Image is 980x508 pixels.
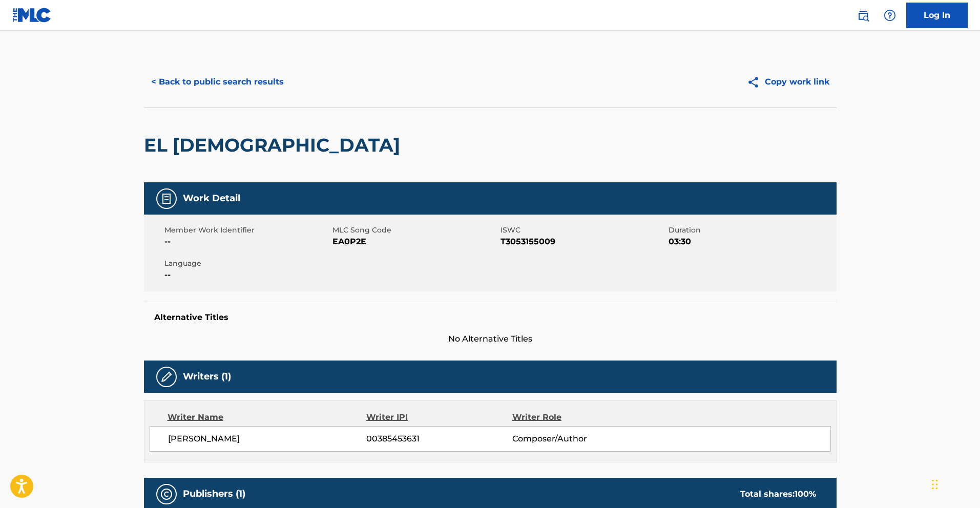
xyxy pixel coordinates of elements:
[853,5,873,26] a: Public Search
[164,269,330,281] span: --
[501,236,666,248] span: T3053155009
[880,5,900,26] div: Help
[512,433,645,445] span: Composer/Author
[366,411,512,424] div: Writer IPI
[669,225,834,236] span: Duration
[164,225,330,236] span: Member Work Identifier
[164,236,330,248] span: --
[740,69,837,95] button: Copy work link
[501,225,666,236] span: ISWC
[932,469,938,500] div: Drag
[906,3,968,28] a: Log In
[512,411,645,424] div: Writer Role
[183,371,231,383] h5: Writers (1)
[884,9,896,22] img: help
[160,488,173,500] img: Publishers
[929,459,980,508] iframe: Chat Widget
[747,76,765,89] img: Copy work link
[144,333,837,345] span: No Alternative Titles
[164,258,330,269] span: Language
[669,236,834,248] span: 03:30
[154,312,826,323] h5: Alternative Titles
[12,8,52,23] img: MLC Logo
[183,193,240,204] h5: Work Detail
[168,433,367,445] span: [PERSON_NAME]
[857,9,869,22] img: search
[144,134,405,157] h2: EL [DEMOGRAPHIC_DATA]
[160,193,173,205] img: Work Detail
[144,69,291,95] button: < Back to public search results
[160,371,173,383] img: Writers
[366,433,512,445] span: 00385453631
[740,488,816,500] div: Total shares:
[332,225,498,236] span: MLC Song Code
[795,489,816,499] span: 100 %
[168,411,367,424] div: Writer Name
[332,236,498,248] span: EA0P2E
[183,488,245,500] h5: Publishers (1)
